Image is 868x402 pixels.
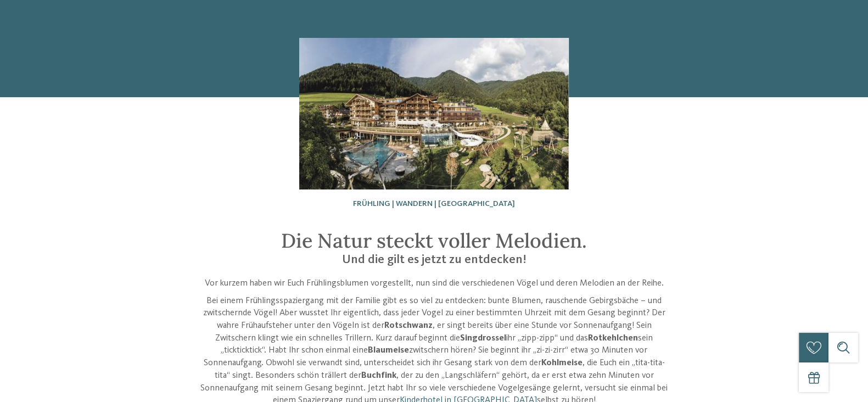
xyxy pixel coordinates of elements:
strong: Kohlmeise [541,359,582,367]
strong: Buchfink [361,371,396,380]
strong: Rotschwanz [384,321,432,330]
strong: Singdrossel [460,334,506,343]
p: Vor kurzem haben wir Euch Frühlingsblumen vorgestellt, nun sind die verschiedenen Vögel und deren... [199,277,669,290]
span: Die Natur steckt voller Melodien. [281,228,587,253]
span: Frühling | Wandern | [GEOGRAPHIC_DATA] [353,200,515,208]
span: Und die gilt es jetzt zu entdecken! [341,254,526,266]
img: Vogelgezwitscher [299,38,569,189]
strong: Blaumeise [368,346,409,355]
strong: Rotkehlchen [588,334,638,343]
